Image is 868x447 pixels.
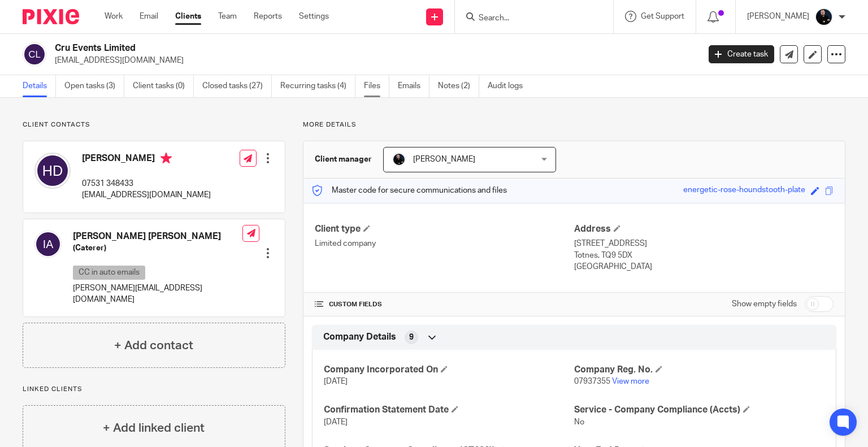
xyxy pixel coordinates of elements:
span: Company Details [323,331,396,343]
a: Client tasks (0) [133,75,194,97]
h4: Company Incorporated On [324,364,574,376]
p: Limited company [315,238,574,249]
img: Headshots%20accounting4everything_Poppy%20Jakes%20Photography-2203.jpg [392,153,406,166]
p: More details [303,120,845,129]
h4: Company Reg. No. [574,364,824,376]
p: Totnes, TQ9 5DX [574,250,834,261]
p: [EMAIL_ADDRESS][DOMAIN_NAME] [82,189,211,201]
p: CC in auto emails [73,266,145,280]
span: [DATE] [324,377,348,385]
img: svg%3E [34,231,62,258]
h2: Cru Events Limited [55,42,565,54]
img: Headshots%20accounting4everything_Poppy%20Jakes%20Photography-2203.jpg [815,8,833,26]
span: 9 [409,332,414,343]
input: Search [478,14,579,24]
p: [EMAIL_ADDRESS][DOMAIN_NAME] [55,55,692,66]
a: Files [364,75,389,97]
h4: Client type [315,223,574,235]
h4: + Add contact [114,337,193,354]
img: Pixie [23,9,79,24]
a: Reports [254,11,282,22]
p: [GEOGRAPHIC_DATA] [574,261,834,272]
a: Details [23,75,56,97]
a: View more [612,377,649,385]
p: Linked clients [23,385,285,394]
p: [PERSON_NAME][EMAIL_ADDRESS][DOMAIN_NAME] [73,283,242,306]
h5: (Caterer) [73,242,242,254]
h4: Service - Company Compliance (Accts) [574,404,824,416]
h4: Confirmation Statement Date [324,404,574,416]
a: Work [105,11,123,22]
a: Closed tasks (27) [202,75,272,97]
a: Email [140,11,158,22]
p: Master code for secure communications and files [312,185,507,196]
a: Notes (2) [438,75,479,97]
label: Show empty fields [732,298,797,310]
h4: + Add linked client [103,419,205,437]
div: energetic-rose-houndstooth-plate [683,184,805,197]
span: 07937355 [574,377,610,385]
h4: [PERSON_NAME] [82,153,211,167]
span: Get Support [641,12,684,20]
img: svg%3E [23,42,46,66]
p: Client contacts [23,120,285,129]
i: Primary [160,153,172,164]
a: Create task [709,45,774,63]
a: Audit logs [488,75,531,97]
h3: Client manager [315,154,372,165]
p: 07531 348433 [82,178,211,189]
h4: [PERSON_NAME] [PERSON_NAME] [73,231,242,242]
span: [PERSON_NAME] [413,155,475,163]
p: [PERSON_NAME] [747,11,809,22]
a: Open tasks (3) [64,75,124,97]
span: [DATE] [324,418,348,426]
p: [STREET_ADDRESS] [574,238,834,249]
img: svg%3E [34,153,71,189]
a: Settings [299,11,329,22]
a: Recurring tasks (4) [280,75,355,97]
span: No [574,418,584,426]
h4: Address [574,223,834,235]
a: Team [218,11,237,22]
a: Clients [175,11,201,22]
a: Emails [398,75,429,97]
h4: CUSTOM FIELDS [315,300,574,309]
